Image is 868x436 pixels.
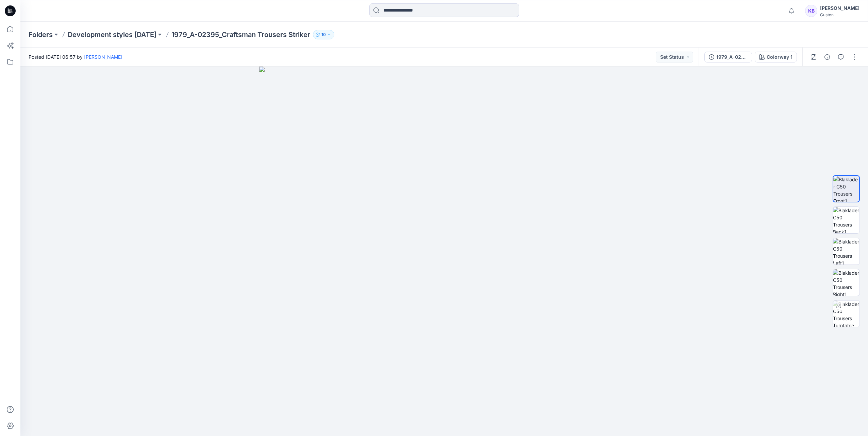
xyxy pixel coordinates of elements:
[833,238,859,265] img: Blaklader C50 Trousers Left1
[68,30,156,39] a: Development styles [DATE]
[716,53,748,61] div: 1979_A-02395_Craftsman Trousers Striker
[321,31,326,38] p: 10
[822,52,833,62] button: Details
[29,30,53,39] a: Folders
[805,5,817,17] div: KB
[313,30,334,39] button: 10
[84,54,122,60] a: [PERSON_NAME]
[171,30,310,39] p: 1979_A-02395_Craftsman Trousers Striker
[833,269,859,296] img: Blaklader C50 Trousers Right1
[767,53,792,61] div: Colorway 1
[259,67,629,436] img: eyJhbGciOiJIUzI1NiIsImtpZCI6IjAiLCJzbHQiOiJzZXMiLCJ0eXAiOiJKV1QifQ.eyJkYXRhIjp7InR5cGUiOiJzdG9yYW...
[833,301,859,327] img: Blaklader C50 Trousers Turntable
[833,176,859,202] img: Blaklader C50 Trousers Front1
[704,52,752,62] button: 1979_A-02395_Craftsman Trousers Striker
[755,52,797,62] button: Colorway 1
[820,4,859,12] div: [PERSON_NAME]
[29,53,122,60] span: Posted [DATE] 06:57 by
[820,12,859,17] div: Guston
[833,207,859,233] img: Blaklader C50 Trousers Back1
